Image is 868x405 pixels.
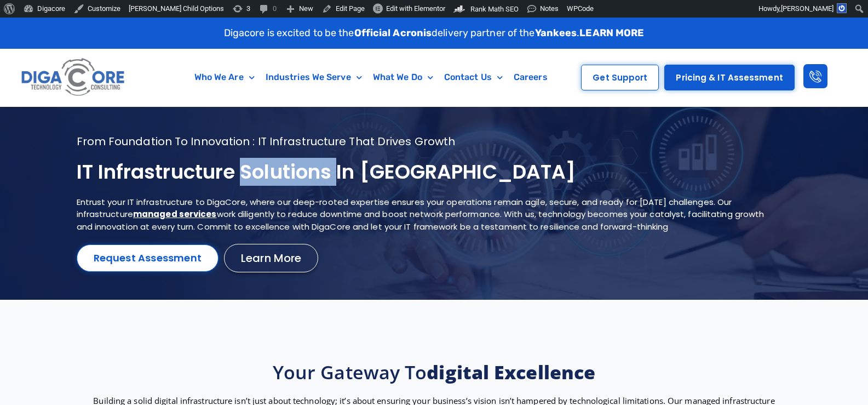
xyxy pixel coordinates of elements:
p: Entrust your IT infrastructure to DigaCore, where our deep-rooted expertise ensures your operatio... [77,196,764,233]
span: Get Support [593,73,647,82]
a: Request Assessment [77,244,219,272]
span: Rank Math SEO [470,5,519,13]
a: Who We Are [189,65,260,90]
h1: IT Infrastructure Solutions in [GEOGRAPHIC_DATA] [77,159,764,185]
a: Pricing & IT Assessment [664,65,794,90]
a: Learn More [224,244,318,272]
a: LEARN MORE [579,27,644,39]
strong: Official Acronis [354,27,432,39]
a: Careers [508,65,553,90]
strong: digital excellence [427,360,595,385]
nav: Menu [174,65,568,90]
span: Learn More [241,253,301,264]
a: Industries We Serve [260,65,367,90]
a: Get Support [581,65,659,90]
p: From foundation to innovation : IT infrastructure that drives growth [77,134,764,149]
p: Digacore is excited to be the delivery partner of the . [224,26,645,41]
span: [PERSON_NAME] [781,4,833,13]
span: Pricing & IT Assessment [676,73,783,82]
a: Contact Us [439,65,508,90]
a: managed services [133,208,217,220]
strong: Yankees [535,27,577,39]
h2: Your gateway to [84,360,785,384]
span: Edit with Elementor [386,4,445,13]
a: What We Do [367,65,439,90]
img: Digacore logo 1 [19,54,128,101]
